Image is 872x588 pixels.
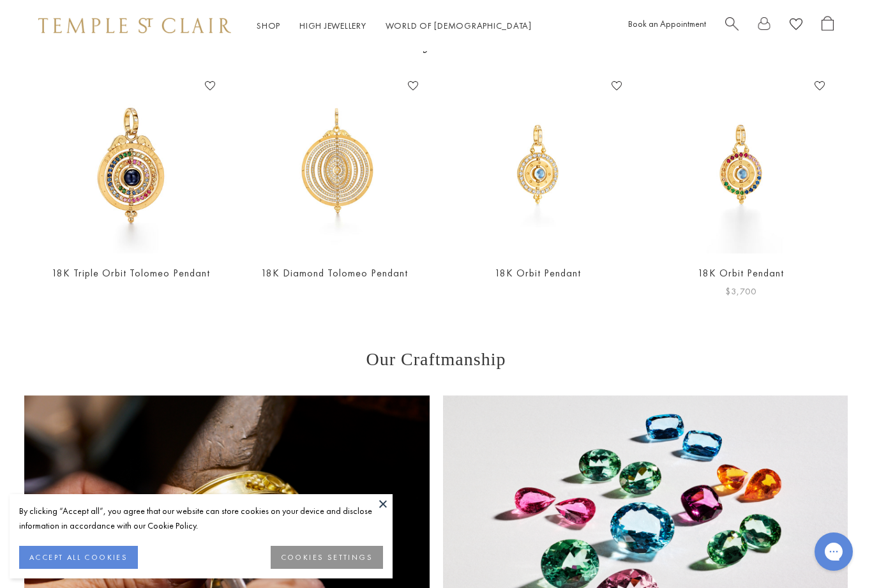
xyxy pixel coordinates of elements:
button: COOKIES SETTINGS [271,546,383,569]
a: Open Shopping Bag [822,16,834,36]
img: 18K Triple Orbit Tolomeo Pendant [42,76,220,254]
a: 18K Triple Orbit Tolomeo Pendant18K Triple Orbit Tolomeo Pendant [42,76,220,254]
div: By clicking “Accept all”, you agree that our website can store cookies on your device and disclos... [19,504,383,533]
iframe: Gorgias live chat messenger [808,528,859,575]
nav: Main navigation [257,18,532,34]
a: Book an Appointment [628,18,706,29]
a: Search [725,16,739,36]
a: P16474-3ORBITP16474-3ORBIT [652,76,831,254]
button: ACCEPT ALL COOKIES [19,546,138,569]
a: 18K Diamond Tolomeo Pendant [261,266,408,280]
a: 18K Orbit Pendant [495,266,581,280]
a: 18K Triple Orbit Tolomeo Pendant [52,266,210,280]
img: P16474-3ORBIT [652,76,831,254]
a: 18K Diamond Tolomeo Pendant18K Diamond Tolomeo Pendant [246,76,424,254]
a: View Wishlist [790,16,802,36]
img: 18K Diamond Tolomeo Pendant [246,76,424,254]
img: Temple St. Clair [38,18,231,33]
h3: Our Craftmanship [24,349,848,370]
span: $3,700 [725,284,756,299]
a: 18K Orbit Pendant [698,266,784,280]
a: High JewelleryHigh Jewellery [299,20,366,31]
a: World of [DEMOGRAPHIC_DATA]World of [DEMOGRAPHIC_DATA] [386,20,532,31]
a: 18K Orbit Pendant18K Orbit Pendant [449,76,627,254]
img: 18K Orbit Pendant [449,76,627,254]
a: ShopShop [257,20,280,31]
